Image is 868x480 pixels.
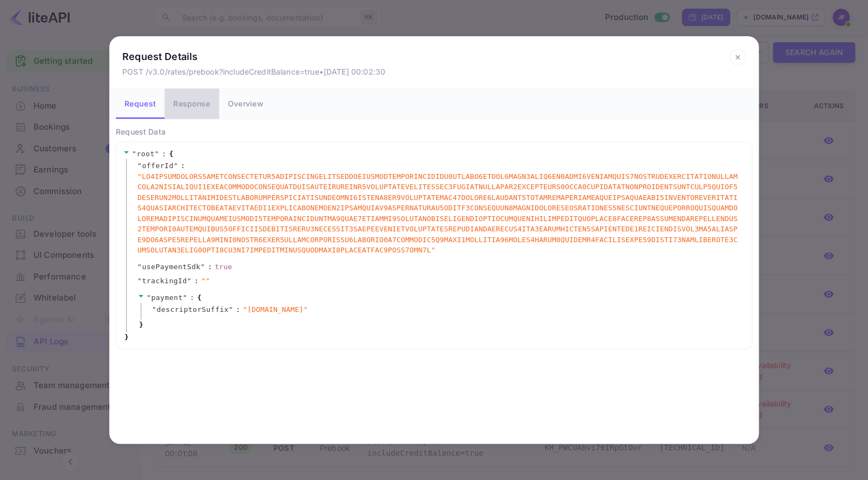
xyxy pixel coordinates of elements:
[201,263,205,271] span: "
[219,89,272,119] button: Overview
[174,162,178,170] span: "
[151,294,182,302] span: payment
[116,126,752,137] p: Request Data
[137,162,142,170] span: "
[137,171,739,256] span: " LO4IPSUMDOLORS5AMETCONSECTETUR5ADIPISCINGELITSEDDOEIUSMODTEMPORINCIDIDU0UTLABO6ETDOL6MAGN3ALIQ6...
[156,304,228,315] span: descriptorSuffix
[162,149,166,159] span: :
[155,150,159,158] span: "
[137,319,143,330] span: }
[194,276,199,286] span: :
[169,149,173,159] span: {
[181,161,185,171] span: :
[236,304,240,315] span: :
[183,294,187,302] span: "
[208,262,212,272] span: :
[122,49,385,64] p: Request Details
[142,262,200,272] span: usePaymentSdk
[116,89,165,119] button: Request
[201,276,210,286] span: " "
[137,263,142,271] span: "
[136,150,154,158] span: root
[132,150,136,158] span: "
[197,292,201,303] span: {
[187,277,192,285] span: "
[190,292,194,303] span: :
[137,277,142,285] span: "
[229,305,233,314] span: "
[122,66,385,77] p: POST /v3.0/rates/prebook?includeCreditBalance=true • [DATE] 00:02:30
[215,262,232,272] div: true
[123,332,129,343] span: }
[243,304,308,315] span: " [DOMAIN_NAME] "
[142,161,173,171] span: offerId
[147,294,151,302] span: "
[165,89,219,119] button: Response
[142,276,187,286] span: trackingId
[152,305,156,314] span: "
